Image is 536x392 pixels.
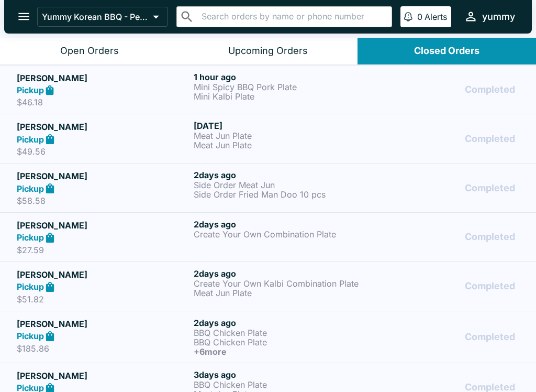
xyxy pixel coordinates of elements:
p: 0 [417,12,422,22]
h6: + 6 more [194,347,366,356]
h5: [PERSON_NAME] [17,268,189,281]
p: Meat Jun Plate [194,131,366,140]
p: $51.82 [17,294,189,304]
strong: Pickup [17,331,44,341]
strong: Pickup [17,281,44,292]
p: Yummy Korean BBQ - Pearlridge [42,12,149,22]
p: BBQ Chicken Plate [194,380,366,389]
h5: [PERSON_NAME] [17,72,189,84]
h6: [DATE] [194,121,366,131]
p: $27.59 [17,245,189,255]
span: 2 days ago [194,219,236,230]
span: 2 days ago [194,268,236,279]
p: $46.18 [17,97,189,107]
h5: [PERSON_NAME] [17,369,189,382]
span: 3 days ago [194,369,236,380]
p: $185.86 [17,343,189,354]
p: Create Your Own Combination Plate [194,230,366,239]
p: Side Order Meat Jun [194,180,366,190]
button: Yummy Korean BBQ - Pearlridge [37,7,168,27]
p: Mini Kalbi Plate [194,92,366,101]
strong: Pickup [17,232,44,243]
h5: [PERSON_NAME] [17,121,189,133]
input: Search orders by name or phone number [198,9,387,24]
div: yummy [482,10,515,23]
strong: Pickup [17,85,44,95]
button: yummy [460,5,519,28]
h5: [PERSON_NAME] [17,318,189,330]
h5: [PERSON_NAME] [17,170,189,182]
p: BBQ Chicken Plate [194,337,366,347]
span: 2 days ago [194,318,236,328]
h5: [PERSON_NAME] [17,219,189,232]
p: Create Your Own Kalbi Combination Plate [194,279,366,288]
p: Side Order Fried Man Doo 10 pcs [194,190,366,199]
p: $49.56 [17,146,189,157]
button: open drawer [10,3,37,30]
span: 2 days ago [194,170,236,180]
p: Meat Jun Plate [194,140,366,150]
strong: Pickup [17,134,44,145]
p: Meat Jun Plate [194,288,366,298]
p: BBQ Chicken Plate [194,328,366,337]
strong: Pickup [17,183,44,194]
h6: 1 hour ago [194,72,366,82]
div: Closed Orders [414,45,479,57]
div: Open Orders [60,45,119,57]
p: Alerts [425,12,447,22]
div: Upcoming Orders [228,45,308,57]
p: Mini Spicy BBQ Pork Plate [194,82,366,92]
p: $58.58 [17,195,189,206]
